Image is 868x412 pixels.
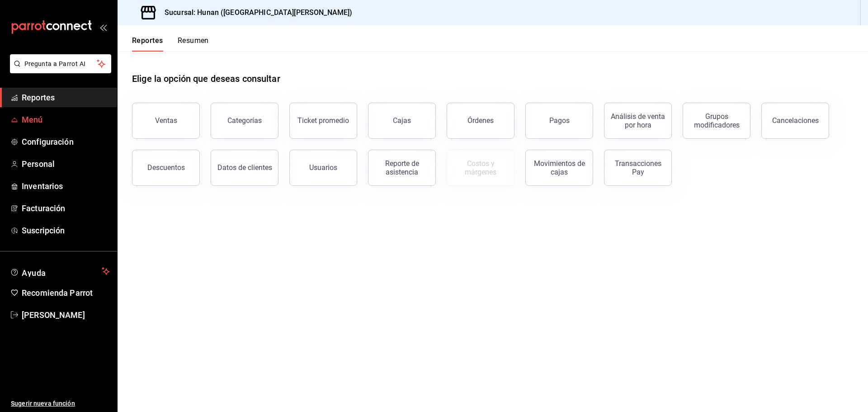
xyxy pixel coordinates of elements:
[289,150,357,186] button: Usuarios
[368,103,436,139] button: Cajas
[22,266,98,277] span: Ayuda
[155,116,177,125] div: Ventas
[11,399,110,408] span: Sugerir nueva función
[99,24,107,31] button: open_drawer_menu
[689,112,745,129] div: Grupos modificadores
[453,159,509,176] div: Costos y márgenes
[147,163,185,172] div: Descuentos
[22,114,110,126] span: Menú
[772,116,819,125] div: Cancelaciones
[22,287,110,299] span: Recomienda Parrot
[227,116,262,125] div: Categorías
[132,72,280,85] h1: Elige la opción que deseas consultar
[374,159,430,176] div: Reporte de asistencia
[22,224,110,237] span: Suscripción
[22,91,110,104] span: Reportes
[157,7,352,18] h3: Sucursal: Hunan ([GEOGRAPHIC_DATA][PERSON_NAME])
[132,36,209,52] div: navigation tabs
[132,36,163,52] button: Reportes
[683,103,750,139] button: Grupos modificadores
[22,180,110,192] span: Inventarios
[531,159,587,176] div: Movimientos de cajas
[132,150,200,186] button: Descuentos
[211,103,278,139] button: Categorías
[217,163,272,172] div: Datos de clientes
[178,36,209,52] button: Resumen
[10,54,111,73] button: Pregunta a Parrot AI
[525,150,593,186] button: Movimientos de cajas
[297,116,349,125] div: Ticket promedio
[525,103,593,139] button: Pagos
[549,116,570,125] div: Pagos
[6,66,111,75] a: Pregunta a Parrot AI
[289,103,357,139] button: Ticket promedio
[604,150,672,186] button: Transacciones Pay
[132,103,200,139] button: Ventas
[22,202,110,214] span: Facturación
[610,112,666,129] div: Análisis de venta por hora
[24,59,97,69] span: Pregunta a Parrot AI
[22,136,110,148] span: Configuración
[447,103,514,139] button: Órdenes
[604,103,672,139] button: Análisis de venta por hora
[393,116,411,125] div: Cajas
[610,159,666,176] div: Transacciones Pay
[447,150,514,186] button: Contrata inventarios para ver este reporte
[211,150,278,186] button: Datos de clientes
[467,116,494,125] div: Órdenes
[22,158,110,170] span: Personal
[309,163,337,172] div: Usuarios
[22,309,110,321] span: [PERSON_NAME]
[761,103,829,139] button: Cancelaciones
[368,150,436,186] button: Reporte de asistencia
